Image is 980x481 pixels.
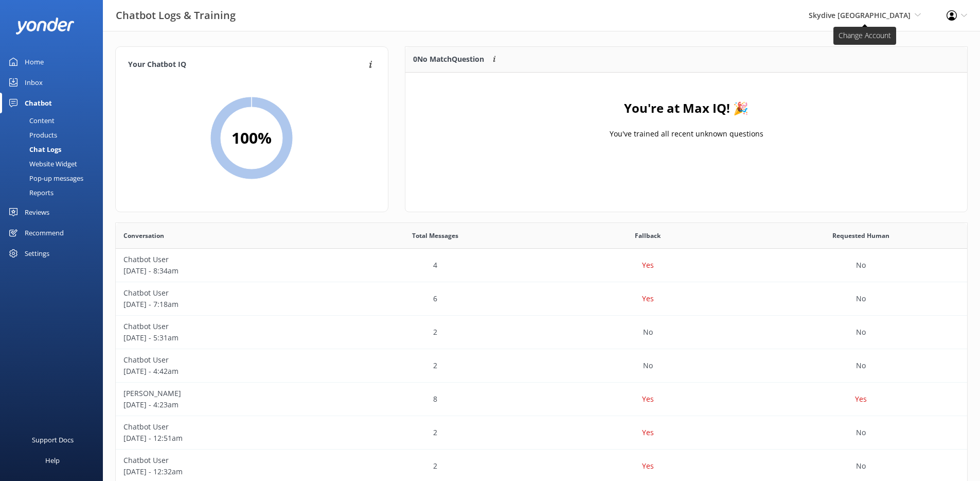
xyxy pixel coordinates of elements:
[116,249,967,282] div: row
[856,360,866,371] p: No
[6,113,55,128] div: Content
[6,128,57,142] div: Products
[6,157,103,171] a: Website Widget
[123,366,321,377] p: [DATE] - 4:42am
[856,460,866,472] p: No
[123,299,321,310] p: [DATE] - 7:18am
[433,260,437,271] p: 4
[123,321,321,332] p: Chatbot User
[25,51,44,72] div: Home
[231,126,272,150] h2: 100 %
[635,231,661,240] span: Fallback
[6,128,103,142] a: Products
[15,18,75,35] img: yonder-white-logo.png
[116,7,236,24] h3: Chatbot Logs & Training
[123,421,321,433] p: Chatbot User
[855,393,867,405] p: Yes
[25,72,43,93] div: Inbox
[643,360,653,371] p: No
[6,185,103,200] a: Reports
[642,393,654,405] p: Yes
[123,265,321,277] p: [DATE] - 8:34am
[6,113,103,128] a: Content
[433,327,437,338] p: 2
[123,466,321,477] p: [DATE] - 12:32am
[642,293,654,304] p: Yes
[123,332,321,343] p: [DATE] - 5:31am
[642,460,654,472] p: Yes
[642,260,654,271] p: Yes
[25,243,49,264] div: Settings
[433,460,437,472] p: 2
[25,202,49,222] div: Reviews
[123,388,321,399] p: [PERSON_NAME]
[809,10,911,20] span: Skydive [GEOGRAPHIC_DATA]
[856,427,866,438] p: No
[433,427,437,438] p: 2
[25,222,64,243] div: Recommend
[45,450,60,471] div: Help
[6,171,103,185] a: Pop-up messages
[6,185,54,200] div: Reports
[116,383,967,416] div: row
[123,231,164,240] span: Conversation
[832,231,889,240] span: Requested Human
[624,98,749,118] h4: You're at Max IQ! 🎉
[123,354,321,366] p: Chatbot User
[128,59,366,71] h4: Your Chatbot IQ
[32,430,74,450] div: Support Docs
[433,360,437,371] p: 2
[643,327,653,338] p: No
[642,427,654,438] p: Yes
[412,231,458,240] span: Total Messages
[116,416,967,450] div: row
[609,128,763,140] p: You've trained all recent unknown questions
[123,287,321,299] p: Chatbot User
[433,393,437,405] p: 8
[405,73,967,176] div: grid
[413,54,484,65] p: 0 No Match Question
[123,455,321,466] p: Chatbot User
[123,433,321,444] p: [DATE] - 12:51am
[116,349,967,383] div: row
[123,254,321,265] p: Chatbot User
[6,142,103,157] a: Chat Logs
[6,171,83,185] div: Pop-up messages
[856,293,866,304] p: No
[856,327,866,338] p: No
[433,293,437,304] p: 6
[6,157,77,171] div: Website Widget
[123,399,321,410] p: [DATE] - 4:23am
[856,260,866,271] p: No
[116,282,967,316] div: row
[25,93,52,113] div: Chatbot
[6,142,61,157] div: Chat Logs
[116,316,967,349] div: row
